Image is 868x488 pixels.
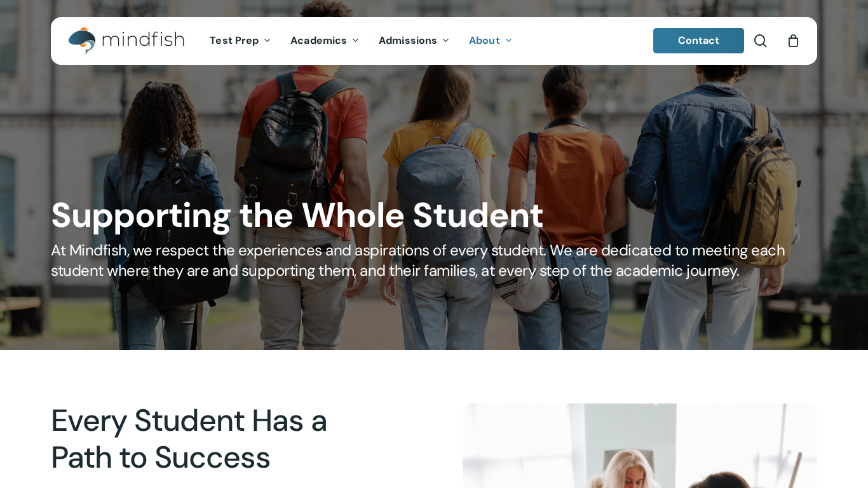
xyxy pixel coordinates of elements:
[379,34,437,47] span: Admissions
[200,17,522,65] nav: Main Menu
[51,195,817,236] h1: Supporting the Whole Student
[210,34,259,47] span: Test Prep
[469,34,500,47] span: About
[653,28,745,53] a: Contact
[200,36,281,46] a: Test Prep
[51,402,375,476] h2: Every Student Has a Path to Success
[786,34,800,48] a: Cart
[369,36,459,46] a: Admissions
[51,17,817,65] header: Main Menu
[678,34,720,47] span: Contact
[290,34,347,47] span: Academics
[281,36,369,46] a: Academics
[51,240,817,281] h5: At Mindfish, we respect the experiences and aspirations of every student. We are dedicated to mee...
[459,36,522,46] a: About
